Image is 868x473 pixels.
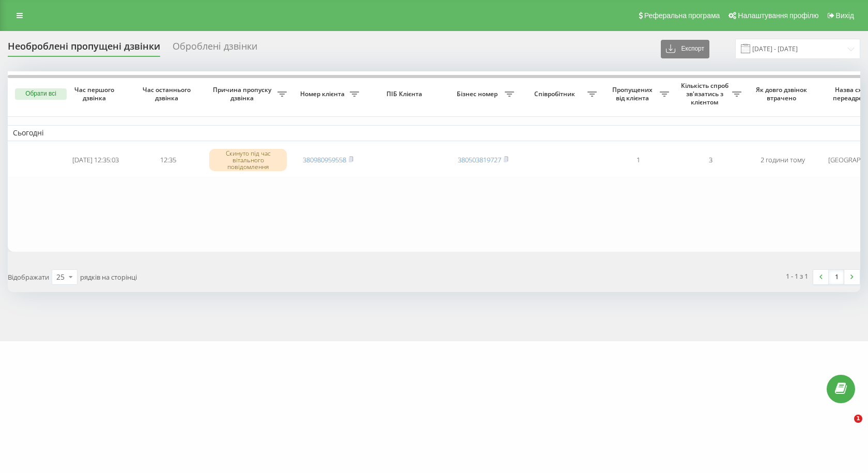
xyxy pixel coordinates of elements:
[674,143,747,177] td: 3
[602,143,674,177] td: 1
[679,82,732,106] span: Кількість спроб зв'язатись з клієнтом
[524,90,587,98] span: Співробітник
[303,155,346,164] a: 380980959558
[854,415,862,423] span: 1
[297,90,350,98] span: Номер клієнта
[607,86,660,102] span: Пропущених від клієнта
[786,271,808,281] div: 1 - 1 з 1
[8,272,49,282] span: Відображати
[452,90,505,98] span: Бізнес номер
[132,143,204,177] td: 12:35
[458,155,501,164] a: 380503819727
[209,149,287,172] div: Скинуто під час вітального повідомлення
[661,40,709,58] button: Експорт
[747,143,819,177] td: 2 години тому
[59,143,132,177] td: [DATE] 12:35:03
[829,270,844,284] a: 1
[755,86,811,102] span: Як довго дзвінок втрачено
[140,86,196,102] span: Час останнього дзвінка
[738,11,818,20] span: Налаштування профілю
[56,272,65,282] div: 25
[68,86,123,102] span: Час першого дзвінка
[644,11,720,20] span: Реферальна програма
[15,88,67,100] button: Обрати всі
[833,415,858,439] iframe: Intercom live chat
[173,41,257,57] div: Оброблені дзвінки
[8,41,160,57] div: Необроблені пропущені дзвінки
[836,11,854,20] span: Вихід
[80,272,137,282] span: рядків на сторінці
[373,90,438,98] span: ПІБ Клієнта
[209,86,277,102] span: Причина пропуску дзвінка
